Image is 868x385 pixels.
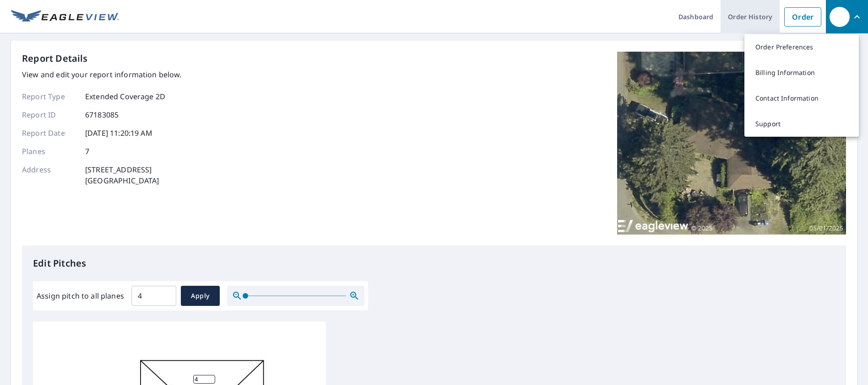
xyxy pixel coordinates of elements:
[85,109,119,120] p: 67183085
[22,128,77,139] p: Report Date
[744,34,859,60] a: Order Preferences
[85,146,89,157] p: 7
[22,109,77,120] p: Report ID
[181,286,220,306] button: Apply
[11,10,119,24] img: EV Logo
[85,128,152,139] p: [DATE] 11:20:19 AM
[37,290,124,301] label: Assign pitch to all planes
[131,283,176,309] input: 00.0
[22,52,88,65] p: Report Details
[22,164,77,186] p: Address
[33,257,835,270] p: Edit Pitches
[744,60,859,86] a: Billing Information
[744,86,859,111] a: Contact Information
[22,69,182,80] p: View and edit your report information below.
[22,146,77,157] p: Planes
[85,164,159,186] p: [STREET_ADDRESS] [GEOGRAPHIC_DATA]
[85,91,165,102] p: Extended Coverage 2D
[22,91,77,102] p: Report Type
[188,290,212,302] span: Apply
[784,7,821,27] a: Order
[744,111,859,137] a: Support
[617,52,846,235] img: Top image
